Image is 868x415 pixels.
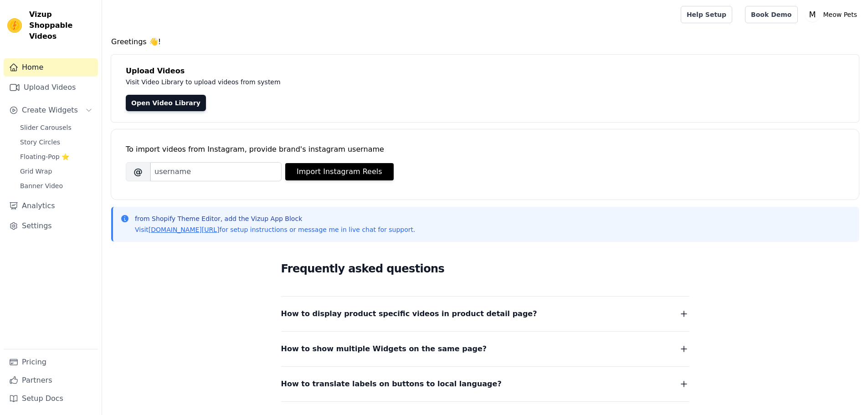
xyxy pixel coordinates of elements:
[4,78,98,97] a: Upload Videos
[15,150,98,163] a: Floating-Pop ⭐
[150,162,282,181] input: username
[281,307,689,320] button: How to display product specific videos in product detail page?
[805,6,861,23] button: M Meow Pets
[149,226,220,233] a: [DOMAIN_NAME][URL]
[285,163,394,180] button: Import Instagram Reels
[20,123,72,132] span: Slider Carousels
[4,58,98,77] a: Home
[809,10,816,19] text: M
[15,121,98,134] a: Slider Carousels
[20,181,63,190] span: Banner Video
[135,214,415,223] p: from Shopify Theme Editor, add the Vizup App Block
[4,371,98,389] a: Partners
[820,6,861,23] p: Meow Pets
[745,6,797,23] a: Book Demo
[4,101,98,119] button: Create Widgets
[4,197,98,215] a: Analytics
[4,353,98,371] a: Pricing
[20,138,60,147] span: Story Circles
[29,9,94,42] span: Vizup Shoppable Videos
[20,152,69,161] span: Floating-Pop ⭐
[281,260,689,278] h2: Frequently asked questions
[15,165,98,178] a: Grid Wrap
[281,378,502,390] span: How to translate labels on buttons to local language?
[126,95,206,111] a: Open Video Library
[15,136,98,149] a: Story Circles
[281,343,487,355] span: How to show multiple Widgets on the same page?
[4,389,98,408] a: Setup Docs
[135,225,415,234] p: Visit for setup instructions or message me in live chat for support.
[281,378,689,390] button: How to translate labels on buttons to local language?
[281,343,689,355] button: How to show multiple Widgets on the same page?
[281,307,537,320] span: How to display product specific videos in product detail page?
[126,144,844,155] div: To import videos from Instagram, provide brand's instagram username
[7,18,22,33] img: Vizup
[126,66,844,77] h4: Upload Videos
[15,179,98,192] a: Banner Video
[681,6,732,23] a: Help Setup
[4,217,98,235] a: Settings
[22,105,78,116] span: Create Widgets
[20,167,52,176] span: Grid Wrap
[111,36,859,47] h4: Greetings 👋!
[126,162,150,181] span: @
[126,77,534,87] p: Visit Video Library to upload videos from system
